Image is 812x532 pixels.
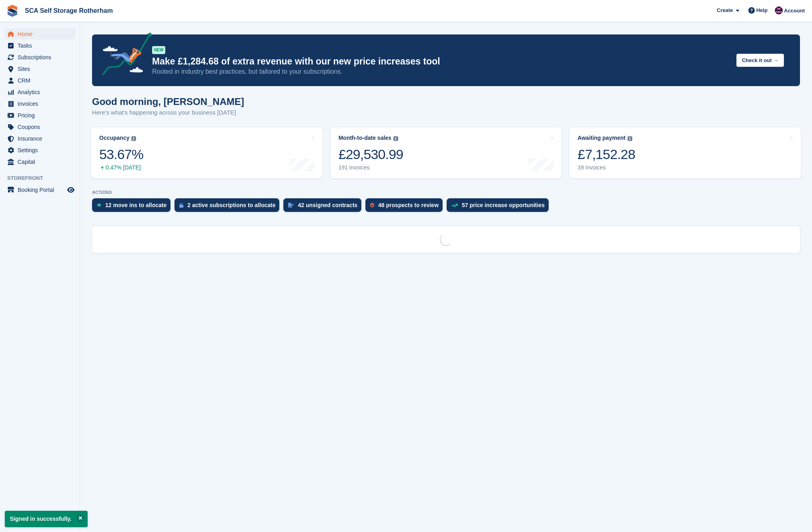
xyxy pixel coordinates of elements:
a: menu [4,63,76,75]
span: Create [717,6,733,14]
img: prospect-51fa495bee0391a8d652442698ab0144808aea92771e9ea1ae160a38d050c398.svg [370,203,374,208]
span: Pricing [18,110,66,121]
img: price-adjustments-announcement-icon-8257ccfd72463d97f412b2fc003d46551f7dbcb40ab6d574587a9cd5c0d94... [96,32,152,78]
a: SCA Self Storage Rotherham [22,4,116,17]
div: NEW [152,46,165,54]
span: Coupons [18,121,66,133]
div: £7,152.28 [577,146,635,163]
div: £29,530.99 [339,146,403,163]
a: 2 active subscriptions to allocate [174,198,283,216]
div: 42 unsigned contracts [298,202,357,208]
span: Settings [18,145,66,156]
button: Check it out → [736,54,784,67]
span: Analytics [18,87,66,98]
p: Make £1,284.68 of extra revenue with our new price increases tool [152,56,730,67]
a: menu [4,133,76,144]
a: 48 prospects to review [365,198,447,216]
img: icon-info-grey-7440780725fd019a000dd9b08b2336e03edf1995a4989e88bcd33f0948082b44.svg [131,136,136,141]
img: icon-info-grey-7440780725fd019a000dd9b08b2336e03edf1995a4989e88bcd33f0948082b44.svg [628,136,632,141]
a: Occupancy 53.67% 0.47% [DATE] [91,127,323,178]
div: 57 price increase opportunities [462,202,545,208]
a: menu [4,145,76,156]
img: Dale Chapman [775,6,783,14]
div: 191 invoices [339,164,403,171]
div: 48 prospects to review [378,202,439,208]
a: menu [4,75,76,86]
a: menu [4,28,76,40]
img: contract_signature_icon-13c848040528278c33f63329250d36e43548de30e8caae1d1a13099fd9432cc5.svg [288,203,294,208]
span: Home [18,28,66,40]
span: Invoices [18,98,66,109]
span: Tasks [18,40,66,51]
span: Sites [18,63,66,75]
img: stora-icon-8386f47178a22dfd0bd8f6a31ec36ba5ce8667c1dd55bd0f319d3a0aa187defe.svg [6,5,18,17]
img: icon-info-grey-7440780725fd019a000dd9b08b2336e03edf1995a4989e88bcd33f0948082b44.svg [393,136,398,141]
div: Occupancy [99,135,129,141]
div: 53.67% [99,146,143,163]
a: Awaiting payment £7,152.28 39 invoices [569,127,801,178]
a: menu [4,184,76,195]
a: 42 unsigned contracts [283,198,365,216]
a: menu [4,40,76,51]
div: Awaiting payment [577,135,626,141]
a: menu [4,87,76,98]
p: Here's what's happening across your business [DATE] [92,108,244,117]
span: Subscriptions [18,52,66,63]
a: 57 price increase opportunities [447,198,553,216]
p: Signed in successfully. [5,511,88,527]
div: 0.47% [DATE] [99,164,143,171]
a: menu [4,98,76,109]
p: Rooted in industry best practices, but tailored to your subscriptions. [152,67,730,76]
div: Month-to-date sales [339,135,391,141]
a: Month-to-date sales £29,530.99 191 invoices [331,127,562,178]
p: ACTIONS [92,190,800,195]
span: Capital [18,156,66,167]
a: menu [4,121,76,133]
div: 39 invoices [577,164,635,171]
div: 2 active subscriptions to allocate [187,202,275,208]
img: move_ins_to_allocate_icon-fdf77a2bb77ea45bf5b3d319d69a93e2d87916cf1d5bf7949dd705db3b84f3ca.svg [97,203,101,208]
a: menu [4,52,76,63]
span: Account [784,7,805,15]
span: Storefront [7,174,80,182]
a: 12 move ins to allocate [92,198,174,216]
img: price_increase_opportunities-93ffe204e8149a01c8c9dc8f82e8f89637d9d84a8eef4429ea346261dce0b2c0.svg [451,204,458,207]
span: CRM [18,75,66,86]
span: Help [756,6,768,14]
a: menu [4,156,76,167]
img: active_subscription_to_allocate_icon-d502201f5373d7db506a760aba3b589e785aa758c864c3986d89f69b8ff3... [179,203,183,208]
div: 12 move ins to allocate [105,202,166,208]
span: Insurance [18,133,66,144]
h1: Good morning, [PERSON_NAME] [92,96,244,107]
a: Preview store [66,185,76,195]
span: Booking Portal [18,184,66,195]
a: menu [4,110,76,121]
